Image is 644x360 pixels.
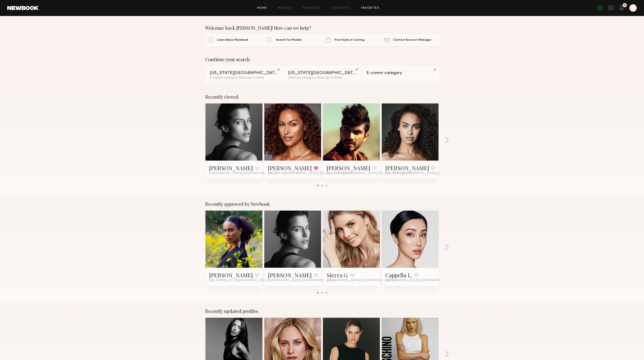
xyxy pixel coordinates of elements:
div: Recently updated profiles [205,308,439,314]
span: [US_STATE][GEOGRAPHIC_DATA], [GEOGRAPHIC_DATA] [385,172,471,175]
div: Welcome back [PERSON_NAME]! How can we help? [205,25,439,31]
span: Post A Job or Casting [335,39,364,42]
a: Post A Job or Casting [323,34,380,46]
div: Recently approved by Newbook [205,201,439,207]
a: Requests [303,7,321,10]
a: Contact Account Manager [381,34,439,46]
span: [GEOGRAPHIC_DATA], [GEOGRAPHIC_DATA] [385,279,453,282]
span: [US_STATE][GEOGRAPHIC_DATA], [GEOGRAPHIC_DATA] [327,172,412,175]
a: [US_STATE][GEOGRAPHIC_DATA]E-comm category, Rate up to $344 [205,66,282,83]
div: [US_STATE][GEOGRAPHIC_DATA] [288,71,356,75]
a: E-comm category [362,66,439,83]
a: Models [278,7,292,10]
a: [PERSON_NAME] [385,164,429,172]
div: 1 [624,4,625,7]
a: Search For Models [264,34,321,46]
a: Sierra G. [327,271,348,279]
div: Lifestyle category, Rate up to $344 [288,76,356,79]
a: Cappella L. [385,271,412,279]
span: [US_STATE], D.C., [GEOGRAPHIC_DATA] [209,279,268,282]
span: [GEOGRAPHIC_DATA], [GEOGRAPHIC_DATA] [327,279,395,282]
a: [PERSON_NAME] [327,164,370,172]
div: Recently viewed [205,94,439,100]
span: [GEOGRAPHIC_DATA], [GEOGRAPHIC_DATA] [209,172,277,175]
a: [PERSON_NAME] [209,164,253,172]
div: E-comm category [366,71,434,75]
a: Favorites [361,7,379,10]
a: Job Posts [332,7,351,10]
a: [PERSON_NAME] [268,271,312,279]
a: Learn About Newbook [205,34,263,46]
div: Continue your search [205,57,439,62]
span: Search For Models [276,39,302,42]
span: Learn About Newbook [217,39,248,42]
a: Home [257,7,267,10]
div: [US_STATE][GEOGRAPHIC_DATA] [210,71,278,75]
span: Contact Account Manager [393,39,431,42]
span: [US_STATE][GEOGRAPHIC_DATA], [GEOGRAPHIC_DATA] [268,172,353,175]
a: [US_STATE][GEOGRAPHIC_DATA]Lifestyle category, Rate up to $344 [283,66,360,83]
span: [GEOGRAPHIC_DATA], [GEOGRAPHIC_DATA] [268,279,336,282]
a: [PERSON_NAME] [268,164,312,172]
a: S [629,4,637,12]
a: [PERSON_NAME] [209,271,253,279]
div: E-comm category, Rate up to $344 [210,76,278,79]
